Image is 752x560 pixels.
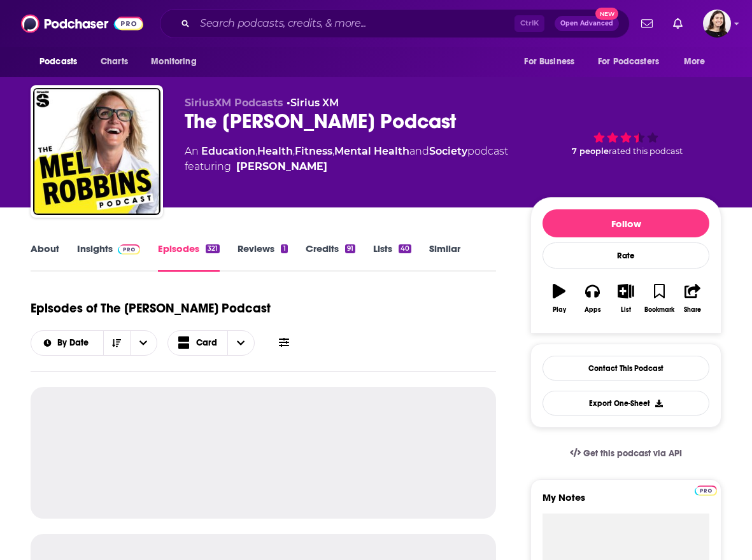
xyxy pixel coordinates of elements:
div: Rate [543,242,709,269]
h1: Episodes of The [PERSON_NAME] Podcast [31,300,271,316]
button: Follow [543,209,709,237]
span: Ctrl K [514,15,544,32]
span: More [684,53,706,71]
div: An podcast [185,144,508,174]
div: List [621,306,631,314]
div: Share [684,306,701,314]
img: Podchaser - Follow, Share and Rate Podcasts [21,11,143,36]
span: • [287,97,339,109]
span: and [409,145,429,157]
button: open menu [31,339,103,347]
img: User Profile [703,10,731,38]
span: SiriusXM Podcasts [185,97,283,109]
a: Education [201,145,255,157]
a: Show notifications dropdown [636,13,658,34]
span: Get this podcast via API [583,448,682,459]
button: open menu [590,50,678,74]
button: List [609,276,642,321]
span: For Podcasters [598,53,659,71]
button: Bookmark [642,276,676,321]
div: 1 [281,244,287,253]
span: featuring [185,159,508,174]
img: Podchaser Pro [695,486,717,496]
a: Sirius XM [290,97,339,109]
div: Apps [585,306,601,314]
div: Bookmark [644,306,674,314]
a: Episodes321 [158,242,220,272]
div: 40 [399,244,411,253]
button: Choose View [167,330,255,356]
span: , [332,145,334,157]
h2: Choose List sort [31,330,157,356]
span: Card [196,339,217,347]
span: By Date [57,339,93,347]
a: About [31,242,59,272]
span: 7 people [572,146,609,156]
img: Podchaser Pro [118,244,140,255]
img: The Mel Robbins Podcast [33,88,160,215]
span: Monitoring [151,53,196,71]
button: Share [676,276,709,321]
a: Credits91 [306,242,355,272]
span: New [595,8,618,20]
div: Play [553,306,566,314]
button: Open AdvancedNew [555,16,619,31]
a: Similar [429,242,460,272]
button: open menu [515,50,590,74]
button: open menu [31,50,94,74]
a: Get this podcast via API [560,438,692,469]
button: Apps [576,276,609,321]
button: Export One-Sheet [543,391,709,416]
a: Mental Health [334,145,409,157]
a: Lists40 [373,242,411,272]
span: rated this podcast [609,146,683,156]
a: Reviews1 [238,242,287,272]
a: Contact This Podcast [543,356,709,381]
div: 91 [345,244,355,253]
span: Charts [101,53,128,71]
a: Mel Robbins [236,159,327,174]
span: , [255,145,257,157]
span: Logged in as lucynalen [703,10,731,38]
button: open menu [130,331,157,355]
button: Play [543,276,576,321]
span: Open Advanced [560,20,613,27]
div: 321 [206,244,220,253]
input: Search podcasts, credits, & more... [195,13,514,34]
a: Society [429,145,467,157]
a: Show notifications dropdown [668,13,688,34]
a: InsightsPodchaser Pro [77,242,140,272]
a: Health [257,145,293,157]
label: My Notes [543,491,709,514]
div: Search podcasts, credits, & more... [160,9,630,38]
button: Sort Direction [103,331,130,355]
a: Pro website [695,484,717,496]
div: 7 peoplerated this podcast [530,97,721,176]
span: , [293,145,295,157]
a: Fitness [295,145,332,157]
span: For Business [524,53,574,71]
span: Podcasts [39,53,77,71]
button: Show profile menu [703,10,731,38]
a: Charts [92,50,136,74]
button: open menu [675,50,721,74]
button: open menu [142,50,213,74]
